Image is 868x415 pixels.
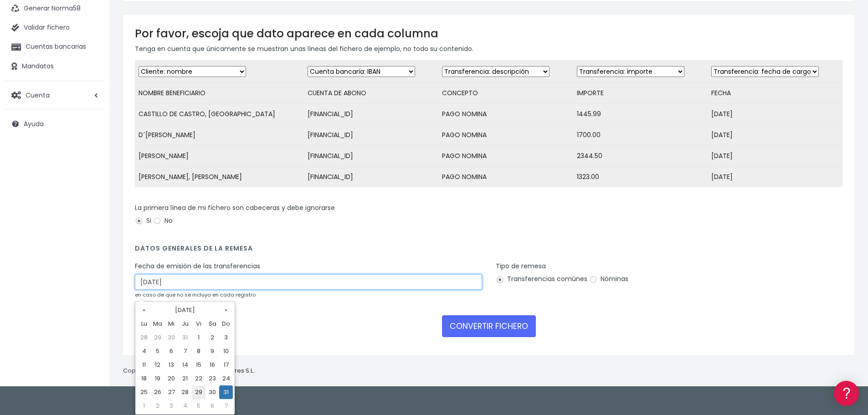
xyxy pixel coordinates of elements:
[205,372,219,385] td: 23
[205,399,219,413] td: 6
[589,274,628,284] label: Nóminas
[205,344,219,358] td: 9
[151,358,164,372] td: 12
[178,372,192,385] td: 21
[164,372,178,385] td: 20
[123,366,256,376] p: Copyright © 2025 .
[135,216,151,225] label: Si
[304,167,439,188] td: [FINANCIAL_ID]
[708,83,842,104] td: FECHA
[178,399,192,413] td: 4
[205,385,219,399] td: 30
[151,399,164,413] td: 2
[5,37,105,56] a: Cuentas bancarias
[219,303,233,317] th: »
[9,101,173,109] div: Convertir ficheros
[192,317,205,331] th: Vi
[5,57,105,76] a: Mandatos
[178,385,192,399] td: 28
[304,146,439,167] td: [FINANCIAL_ID]
[219,317,233,331] th: Do
[135,146,304,167] td: [PERSON_NAME]
[438,125,573,146] td: PAGO NOMINA
[135,125,304,146] td: D´[PERSON_NAME]
[205,317,219,331] th: Sa
[178,344,192,358] td: 7
[192,331,205,344] td: 1
[151,331,164,344] td: 29
[573,125,708,146] td: 1700.00
[192,372,205,385] td: 22
[438,83,573,104] td: CONCEPTO
[192,344,205,358] td: 8
[438,104,573,125] td: PAGO NOMINA
[9,143,173,158] a: Videotutoriales
[496,274,587,284] label: Transferencias comúnes
[5,18,105,37] a: Validar fichero
[151,344,164,358] td: 5
[708,167,842,188] td: [DATE]
[9,233,173,247] a: API
[178,358,192,372] td: 14
[135,44,842,54] p: Tenga en cuenta que únicamente se muestran unas líneas del fichero de ejemplo, no todo su contenido.
[164,385,178,399] td: 27
[708,146,842,167] td: [DATE]
[137,331,151,344] td: 28
[708,125,842,146] td: [DATE]
[5,114,105,133] a: Ayuda
[442,315,536,337] button: CONVERTIR FICHERO
[9,63,173,72] div: Información general
[219,358,233,372] td: 17
[573,167,708,188] td: 1323.00
[164,331,178,344] td: 30
[219,385,233,399] td: 31
[304,125,439,146] td: [FINANCIAL_ID]
[135,104,304,125] td: CASTILLO DE CASTRO, [GEOGRAPHIC_DATA]
[135,167,304,188] td: [PERSON_NAME], [PERSON_NAME]
[164,399,178,413] td: 3
[304,83,439,104] td: CUENTA DE ABONO
[205,331,219,344] td: 2
[151,317,164,331] th: Ma
[192,399,205,413] td: 5
[24,119,44,128] span: Ayuda
[9,219,173,227] div: Programadores
[219,331,233,344] td: 3
[135,83,304,104] td: NOMBRE BENEFICIARIO
[135,261,260,271] label: Fecha de emisión de las transferencias
[573,104,708,125] td: 1445.99
[151,385,164,399] td: 26
[192,358,205,372] td: 15
[135,203,335,213] label: La primera línea de mi fichero son cabeceras y debe ignorarse
[496,261,546,271] label: Tipo de remesa
[135,291,256,298] small: en caso de que no se incluya en cada registro
[125,262,175,271] a: POWERED BY ENCHANT
[135,27,842,40] h3: Por favor, escoja que dato aparece en cada columna
[151,303,219,317] th: [DATE]
[192,385,205,399] td: 29
[219,344,233,358] td: 10
[137,385,151,399] td: 25
[205,358,219,372] td: 16
[9,115,173,129] a: Formatos
[438,146,573,167] td: PAGO NOMINA
[153,216,173,225] label: No
[164,344,178,358] td: 6
[9,244,173,260] button: Contáctanos
[438,167,573,188] td: PAGO NOMINA
[137,303,151,317] th: «
[164,358,178,372] td: 13
[9,195,173,210] a: General
[5,86,105,105] a: Cuenta
[137,344,151,358] td: 4
[137,372,151,385] td: 18
[151,372,164,385] td: 19
[9,77,173,92] a: Información general
[137,317,151,331] th: Lu
[9,158,173,172] a: Perfiles de empresas
[164,317,178,331] th: Mi
[573,146,708,167] td: 2344.50
[708,104,842,125] td: [DATE]
[178,331,192,344] td: 31
[135,245,842,257] h4: Datos generales de la remesa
